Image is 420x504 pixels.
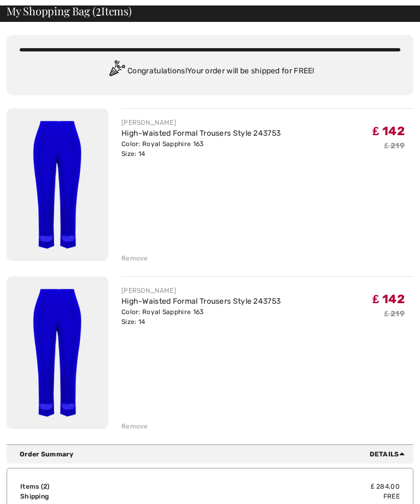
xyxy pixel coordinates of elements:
[7,277,108,430] img: High-Waisted Formal Trousers Style 243753
[372,292,405,307] span: ₤ 142
[121,129,281,138] a: High-Waisted Formal Trousers Style 243753
[20,492,180,502] td: Shipping
[7,109,108,262] img: High-Waisted Formal Trousers Style 243753
[180,482,400,492] td: ₤ 284.00
[372,124,405,139] span: ₤ 142
[121,286,281,296] div: [PERSON_NAME]
[7,6,132,17] span: My Shopping Bag ( Items)
[106,61,127,83] img: Congratulation2.svg
[43,483,47,491] span: 2
[20,450,409,460] div: Order Summary
[180,492,400,502] td: Free
[121,297,281,306] a: High-Waisted Formal Trousers Style 243753
[121,308,281,327] div: Color: Royal Sapphire 163 Size: 14
[384,310,405,319] s: ₤ 219
[20,61,400,83] div: Congratulations! Your order will be shipped for FREE!
[121,254,148,264] div: Remove
[384,142,405,151] s: ₤ 219
[121,422,148,432] div: Remove
[20,482,180,492] td: Items ( )
[121,140,281,159] div: Color: Royal Sapphire 163 Size: 14
[370,450,409,460] span: Details
[121,118,281,128] div: [PERSON_NAME]
[96,3,101,18] span: 2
